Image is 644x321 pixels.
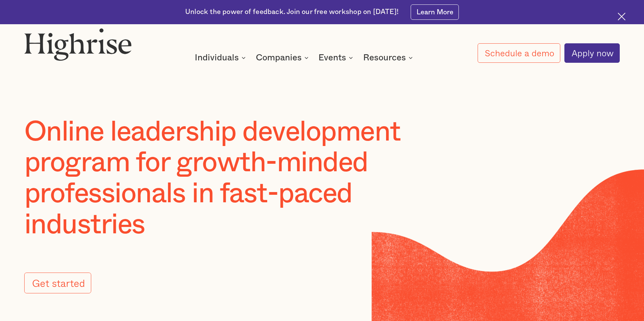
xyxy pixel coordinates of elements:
div: Companies [256,54,302,62]
h1: Online leadership development program for growth-minded professionals in fast-paced industries [24,117,459,240]
img: Cross icon [618,13,626,20]
div: Resources [363,54,415,62]
a: Get started [24,273,92,294]
a: Apply now [564,43,620,63]
div: Resources [363,54,406,62]
div: Events [318,54,346,62]
div: Unlock the power of feedback. Join our free workshop on [DATE]! [185,7,399,17]
div: Individuals [195,54,239,62]
div: Events [318,54,355,62]
a: Learn More [411,4,459,20]
img: Highrise logo [24,28,132,60]
a: Schedule a demo [478,43,560,63]
div: Individuals [195,54,248,62]
div: Companies [256,54,311,62]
